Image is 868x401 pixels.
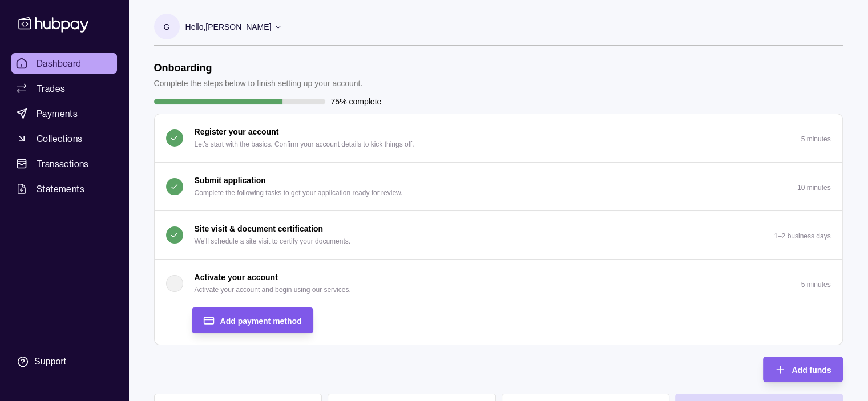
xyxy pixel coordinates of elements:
h1: Onboarding [154,62,363,74]
a: Dashboard [11,53,117,74]
span: Transactions [37,157,89,171]
span: Payments [37,107,78,120]
p: Complete the following tasks to get your application ready for review. [195,187,403,199]
button: Register your account Let's start with the basics. Confirm your account details to kick things of... [155,114,842,162]
p: Submit application [195,174,266,187]
div: Activate your account Activate your account and begin using our services.5 minutes [155,307,842,345]
button: Add payment method [192,307,313,333]
p: Hello, [PERSON_NAME] [185,21,272,33]
a: Payments [11,103,117,124]
p: Register your account [195,125,279,138]
a: Collections [11,128,117,149]
span: Add funds [792,366,831,375]
span: Statements [37,182,84,196]
button: Add funds [763,357,842,382]
div: Support [34,355,66,368]
button: Site visit & document certification We'll schedule a site visit to certify your documents.1–2 bus... [155,211,842,259]
p: Complete the steps below to finish setting up your account. [154,77,363,90]
p: 1–2 business days [774,232,830,240]
p: 5 minutes [801,135,830,143]
a: Support [11,350,117,374]
p: Activate your account and begin using our services. [195,283,351,296]
p: Activate your account [195,271,278,283]
p: 5 minutes [801,281,830,289]
p: Site visit & document certification [195,222,324,235]
button: Submit application Complete the following tasks to get your application ready for review.10 minutes [155,163,842,210]
span: Add payment method [220,317,302,326]
button: Activate your account Activate your account and begin using our services.5 minutes [155,260,842,307]
span: Trades [37,82,65,95]
a: Trades [11,78,117,99]
p: G [164,21,170,33]
p: Let's start with the basics. Confirm your account details to kick things off. [195,138,414,151]
p: We'll schedule a site visit to certify your documents. [195,235,351,248]
a: Transactions [11,153,117,174]
span: Collections [37,132,82,145]
span: Dashboard [37,56,82,70]
a: Statements [11,179,117,199]
p: 75% complete [331,95,382,108]
p: 10 minutes [797,184,831,192]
